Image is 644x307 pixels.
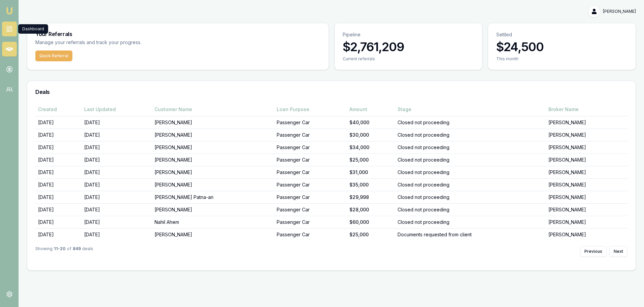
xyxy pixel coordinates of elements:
[35,166,81,178] td: [DATE]
[81,228,152,241] td: [DATE]
[152,178,274,191] td: [PERSON_NAME]
[38,106,79,113] div: Created
[152,153,274,166] td: [PERSON_NAME]
[274,228,347,241] td: Passenger Car
[546,228,628,241] td: [PERSON_NAME]
[73,246,81,257] strong: 849
[546,191,628,203] td: [PERSON_NAME]
[343,56,474,62] div: Current referrals
[349,132,392,138] div: $30,000
[81,203,152,216] td: [DATE]
[398,106,543,113] div: Stage
[548,106,625,113] div: Broker Name
[349,194,392,201] div: $29,998
[81,116,152,129] td: [DATE]
[35,203,81,216] td: [DATE]
[274,141,347,153] td: Passenger Car
[274,191,347,203] td: Passenger Car
[395,129,546,141] td: Closed not proceeding
[395,166,546,178] td: Closed not proceeding
[152,228,274,241] td: [PERSON_NAME]
[35,89,628,95] h3: Deals
[274,203,347,216] td: Passenger Car
[152,203,274,216] td: [PERSON_NAME]
[5,7,13,15] img: emu-icon-u.png
[496,40,628,54] h3: $24,500
[349,169,392,176] div: $31,000
[35,50,72,61] button: Quick Referral
[35,228,81,241] td: [DATE]
[349,119,392,126] div: $40,000
[18,24,48,34] div: Dashboard
[81,129,152,141] td: [DATE]
[35,216,81,228] td: [DATE]
[395,141,546,153] td: Closed not proceeding
[274,216,347,228] td: Passenger Car
[349,206,392,213] div: $28,000
[274,116,347,129] td: Passenger Car
[152,216,274,228] td: Nahil Ahem
[546,166,628,178] td: [PERSON_NAME]
[343,40,474,54] h3: $2,761,209
[81,166,152,178] td: [DATE]
[81,178,152,191] td: [DATE]
[546,153,628,166] td: [PERSON_NAME]
[35,191,81,203] td: [DATE]
[277,106,344,113] div: Loan Purpose
[395,216,546,228] td: Closed not proceeding
[81,191,152,203] td: [DATE]
[274,178,347,191] td: Passenger Car
[395,191,546,203] td: Closed not proceeding
[609,246,628,257] button: Next
[496,56,628,62] div: This month
[152,129,274,141] td: [PERSON_NAME]
[349,219,392,226] div: $60,000
[81,216,152,228] td: [DATE]
[343,31,474,38] p: Pipeline
[546,216,628,228] td: [PERSON_NAME]
[349,157,392,163] div: $25,000
[35,141,81,153] td: [DATE]
[54,246,66,257] strong: 11 - 20
[546,178,628,191] td: [PERSON_NAME]
[35,31,320,37] h3: Your Referrals
[81,141,152,153] td: [DATE]
[349,106,392,113] div: Amount
[395,116,546,129] td: Closed not proceeding
[546,116,628,129] td: [PERSON_NAME]
[152,191,274,203] td: [PERSON_NAME] Patna-an
[35,178,81,191] td: [DATE]
[274,153,347,166] td: Passenger Car
[152,116,274,129] td: [PERSON_NAME]
[546,129,628,141] td: [PERSON_NAME]
[35,246,93,257] div: Showing of deals
[395,203,546,216] td: Closed not proceeding
[35,129,81,141] td: [DATE]
[152,166,274,178] td: [PERSON_NAME]
[395,228,546,241] td: Documents requested from client
[274,166,347,178] td: Passenger Car
[603,9,636,14] span: [PERSON_NAME]
[155,106,271,113] div: Customer Name
[349,144,392,151] div: $34,000
[546,203,628,216] td: [PERSON_NAME]
[349,181,392,188] div: $35,000
[152,141,274,153] td: [PERSON_NAME]
[546,141,628,153] td: [PERSON_NAME]
[81,153,152,166] td: [DATE]
[35,116,81,129] td: [DATE]
[274,129,347,141] td: Passenger Car
[35,153,81,166] td: [DATE]
[496,31,628,38] p: Settled
[395,178,546,191] td: Closed not proceeding
[395,153,546,166] td: Closed not proceeding
[349,231,392,238] div: $25,000
[35,39,208,46] p: Manage your referrals and track your progress.
[580,246,607,257] button: Previous
[84,106,149,113] div: Last Updated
